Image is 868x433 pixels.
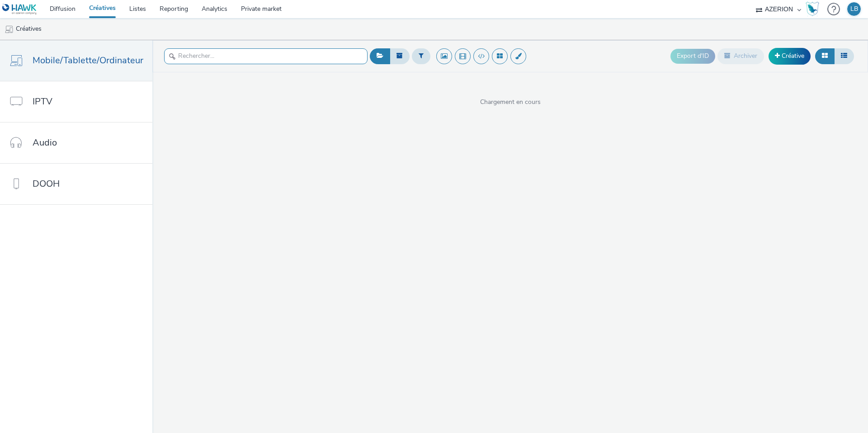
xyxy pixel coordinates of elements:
[2,4,37,15] img: undefined Logo
[33,95,52,108] span: IPTV
[670,49,715,63] button: Export d'ID
[33,54,143,67] span: Mobile/Tablette/Ordinateur
[806,2,823,16] a: Hawk Academy
[769,48,811,64] a: Créative
[164,48,368,64] input: Rechercher...
[152,98,868,107] span: Chargement en cours
[33,177,60,190] span: DOOH
[5,25,14,34] img: mobile
[33,136,57,149] span: Audio
[834,48,854,64] button: Liste
[850,2,858,16] div: LB
[717,48,764,64] button: Archiver
[815,48,835,64] button: Grille
[806,2,819,16] img: Hawk Academy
